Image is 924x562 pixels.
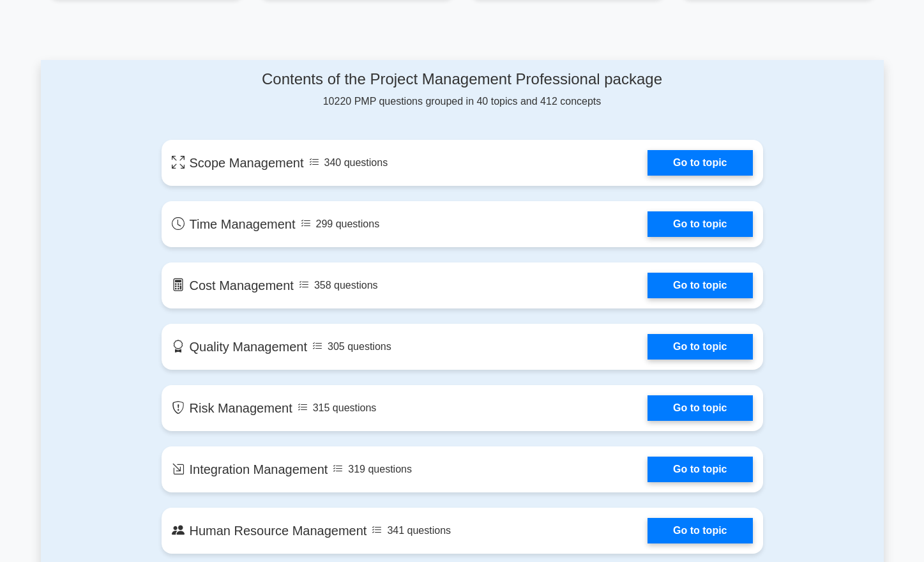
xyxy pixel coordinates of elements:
a: Go to topic [648,457,752,482]
a: Go to topic [648,334,752,360]
a: Go to topic [648,518,752,543]
a: Go to topic [648,211,752,237]
a: Go to topic [648,273,752,298]
a: Go to topic [648,150,752,176]
h4: Contents of the Project Management Professional package [162,70,763,89]
a: Go to topic [648,395,752,421]
div: 10220 PMP questions grouped in 40 topics and 412 concepts [162,70,763,109]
